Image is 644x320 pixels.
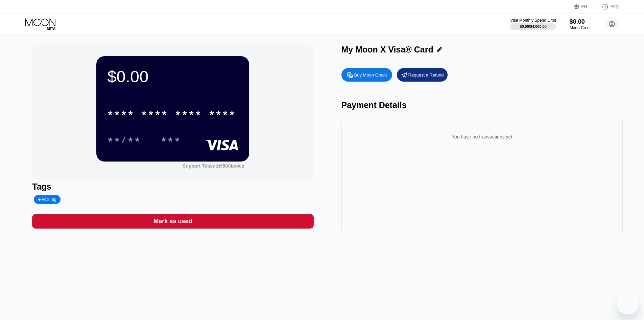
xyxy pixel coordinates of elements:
div: Support Token: b98b0be4ca [183,163,244,169]
div: Mark as used [153,217,192,225]
div: $0.00 [107,67,238,86]
div: Add Tag [34,195,60,204]
div: $0.00 [570,18,592,25]
div: Buy Moon Credit [341,68,392,82]
div: My Moon X Visa® Card [341,45,433,55]
div: Support Token:b98b0be4ca [183,163,244,169]
div: Request a Refund [397,68,448,82]
div: You have no transactions yet [347,127,617,146]
div: Buy Moon Credit [354,72,387,78]
div: Moon Credit [570,25,592,30]
div: EN [574,3,595,10]
div: Tags [32,182,313,192]
div: Payment Details [341,100,623,110]
div: FAQ [611,4,619,9]
div: FAQ [595,3,619,10]
div: Visa Monthly Spend Limit [510,18,556,23]
div: Mark as used [32,214,313,229]
iframe: Button to launch messaging window [617,293,639,315]
div: Request a Refund [408,72,444,78]
div: Add Tag [38,197,56,202]
div: $0.00 / $4,000.00 [520,24,547,28]
div: $0.00Moon Credit [570,18,592,30]
div: EN [581,4,587,9]
div: Visa Monthly Spend Limit$0.00/$4,000.00 [510,18,556,30]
